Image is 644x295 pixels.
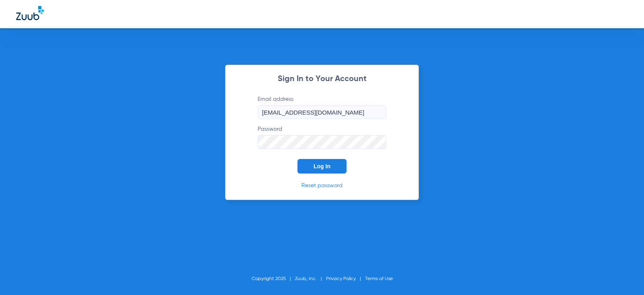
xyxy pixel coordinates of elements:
[246,75,398,83] h2: Sign In to Your Account
[301,183,343,188] a: Reset password
[295,275,326,283] li: Zuub, Inc.
[326,276,356,281] a: Privacy Policy
[258,95,386,119] label: Email address
[258,105,386,119] input: Email address
[258,125,386,149] label: Password
[258,135,386,149] input: Password
[16,6,44,20] img: Zuub Logo
[252,275,295,283] li: Copyright 2025
[314,163,330,169] span: Log In
[297,159,347,174] button: Log In
[365,276,393,281] a: Terms of Use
